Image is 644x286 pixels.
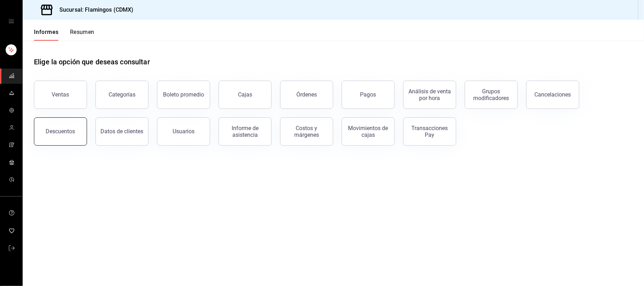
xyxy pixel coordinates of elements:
[403,81,456,109] button: Análisis de venta por hora
[95,81,149,109] button: Categorías
[465,81,518,109] button: Grupos modificadores
[348,125,388,138] font: Movimientos de cajas
[34,29,59,35] font: Informes
[59,6,133,13] font: Sucursal: Flamingos (CDMX)
[280,117,333,146] button: Costos y márgenes
[526,81,579,109] button: Cancelaciones
[157,81,210,109] button: Boleto promedio
[157,117,210,146] button: Usuarios
[34,117,87,146] button: Descuentos
[52,91,69,98] font: Ventas
[238,91,252,98] font: Cajas
[280,81,333,109] button: Órdenes
[412,125,448,138] font: Transacciones Pay
[163,91,204,98] font: Boleto promedio
[296,91,317,98] font: Órdenes
[360,91,376,98] font: Pagos
[173,128,195,135] font: Usuarios
[70,29,94,35] font: Resumen
[408,88,451,101] font: Análisis de venta por hora
[8,18,14,24] button: cajón abierto
[46,128,75,135] font: Descuentos
[95,117,149,146] button: Datos de clientes
[342,81,395,109] button: Pagos
[34,28,94,41] div: pestañas de navegación
[34,81,87,109] button: Ventas
[403,117,456,146] button: Transacciones Pay
[219,117,272,146] button: Informe de asistencia
[34,58,150,66] font: Elige la opción que deseas consultar
[535,91,571,98] font: Cancelaciones
[109,91,135,98] font: Categorías
[342,117,395,146] button: Movimientos de cajas
[294,125,319,138] font: Costos y márgenes
[219,81,272,109] button: Cajas
[474,88,509,101] font: Grupos modificadores
[101,128,144,135] font: Datos de clientes
[232,125,259,138] font: Informe de asistencia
